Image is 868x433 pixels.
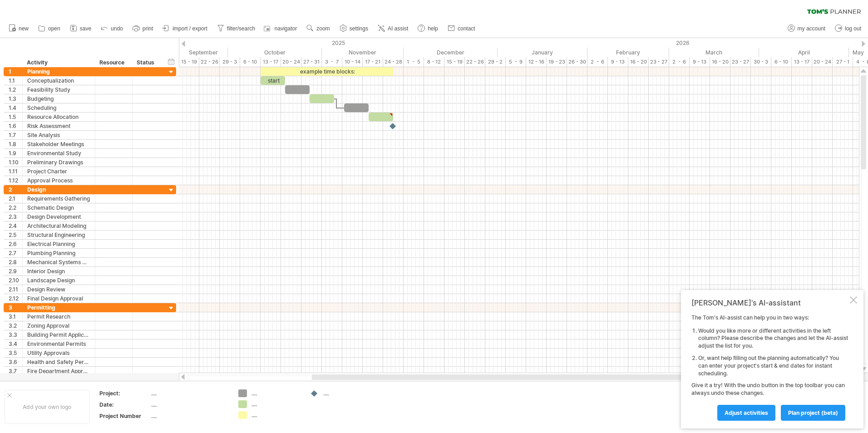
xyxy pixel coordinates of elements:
div: Schematic Design [27,203,90,212]
div: Mechanical Systems Design [27,258,90,266]
div: Plumbing Planning [27,249,90,257]
a: AI assist [375,23,411,34]
div: Date: [99,401,149,408]
a: Adjust activities [717,405,775,421]
a: new [6,23,31,34]
div: 1.11 [9,167,22,176]
div: 2.4 [9,221,22,230]
a: save [68,23,94,34]
a: print [130,23,156,34]
div: March 2026 [669,48,759,57]
div: 2 [9,185,22,194]
span: log out [845,25,861,32]
a: help [415,23,441,34]
div: 1.9 [9,149,22,157]
div: 1.1 [9,76,22,85]
div: September 2025 [138,48,228,57]
div: 3 - 7 [322,57,342,67]
div: .... [252,411,301,419]
a: undo [99,23,126,34]
div: Requirements Gathering [27,194,90,203]
div: Project Number [99,412,149,420]
div: 12 - 16 [526,57,547,67]
div: 2 - 6 [587,57,608,67]
div: 2.9 [9,267,22,276]
div: Budgeting [27,94,90,103]
div: 6 - 10 [771,57,792,67]
div: Final Design Approval [27,294,90,303]
div: Scheduling [27,103,90,112]
a: navigator [262,23,300,34]
div: Risk Assessment [27,122,90,130]
div: 2.11 [9,285,22,294]
div: Resource Allocation [27,113,90,121]
div: 3.2 [9,321,22,330]
div: 17 - 21 [363,57,383,67]
div: 3.7 [9,367,22,375]
div: Fire Department Approval [27,367,90,375]
div: 1.5 [9,113,22,121]
div: 16 - 20 [710,57,730,67]
span: navigator [275,25,297,32]
div: Status [137,58,157,67]
div: example time blocks: [261,67,394,76]
a: open [36,23,63,34]
div: 2.3 [9,212,22,221]
span: zoom [316,25,330,32]
div: Design Review [27,285,90,294]
div: The Tom's AI-assist can help you in two ways: Give it a try! With the undo button in the top tool... [691,314,848,420]
div: 1.6 [9,122,22,130]
div: .... [151,389,227,397]
a: my account [785,23,828,34]
span: import / export [173,25,207,32]
a: settings [337,23,371,34]
div: Zoning Approval [27,321,90,330]
div: Permitting [27,303,90,312]
div: Conceptualization [27,76,90,85]
div: start [261,76,285,85]
div: 3.1 [9,312,22,321]
div: Utility Approvals [27,349,90,357]
a: log out [833,23,864,34]
span: filter/search [227,25,255,32]
div: 1.7 [9,131,22,139]
div: 1.3 [9,94,22,103]
div: Structural Engineering [27,231,90,239]
div: 23 - 27 [730,57,751,67]
div: Planning [27,67,90,76]
div: Design [27,185,90,194]
div: 2.2 [9,203,22,212]
div: 10 - 14 [342,57,363,67]
div: Design Development [27,212,90,221]
div: 1.10 [9,158,22,167]
div: 1.8 [9,140,22,148]
div: 2.10 [9,276,22,285]
div: 1.12 [9,176,22,185]
div: 6 - 10 [240,57,261,67]
a: zoom [304,23,332,34]
div: 2.7 [9,249,22,257]
a: filter/search [215,23,258,34]
div: 20 - 24 [812,57,833,67]
div: Project Charter [27,167,90,176]
div: Stakeholder Meetings [27,140,90,148]
div: 1 - 5 [404,57,424,67]
div: Health and Safety Permits [27,358,90,366]
span: undo [111,25,123,32]
div: 29 - 3 [220,57,240,67]
div: Activity [27,58,90,67]
li: Or, want help filling out the planning automatically? You can enter your project's start & end da... [698,354,848,377]
div: Permit Research [27,312,90,321]
div: Preliminary Drawings [27,158,90,167]
div: 27 - 31 [301,57,322,67]
div: 3 [9,303,22,312]
div: 2.12 [9,294,22,303]
a: plan project (beta) [781,405,845,421]
a: contact [445,23,478,34]
div: Feasibility Study [27,85,90,94]
span: plan project (beta) [788,409,838,416]
div: October 2025 [228,48,322,57]
div: 1 [9,67,22,76]
div: November 2025 [322,48,404,57]
a: import / export [160,23,210,34]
